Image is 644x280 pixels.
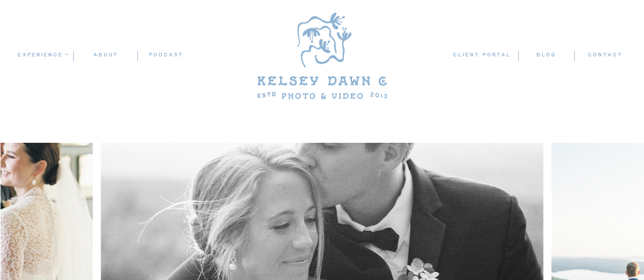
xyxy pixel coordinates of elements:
[587,50,623,60] a: contact
[518,50,574,60] a: blog
[17,50,67,59] a: experience
[138,50,194,60] a: podcast
[74,50,137,60] a: ABOUT
[453,50,513,61] a: client portal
